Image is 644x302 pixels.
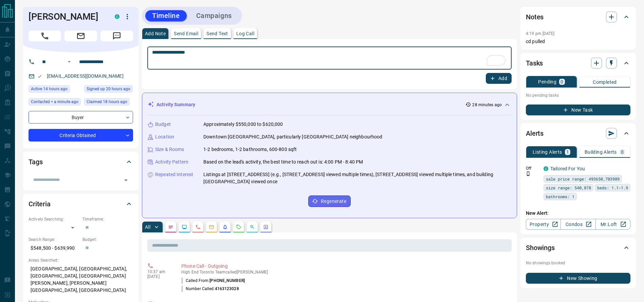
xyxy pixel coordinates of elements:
[203,146,297,153] p: 1-2 bedrooms, 1-2 bathrooms, 600-800 sqft
[526,273,630,284] button: New Showing
[155,158,188,166] p: Activity Pattern
[147,269,171,274] p: 10:37 am
[526,38,630,45] p: cd pulled
[29,85,81,95] div: Sun Sep 14 2025
[181,263,509,270] p: Phone Call - Outgoing
[31,86,68,92] span: Active 14 hours ago
[148,98,511,111] div: Activity Summary28 minutes ago
[526,55,630,71] div: Tasks
[538,79,556,84] p: Pending
[560,79,563,84] p: 0
[533,150,562,154] p: Listing Alerts
[84,85,133,95] div: Sun Sep 14 2025
[87,86,130,92] span: Signed up 20 hours ago
[526,105,630,115] button: New Task
[566,150,569,154] p: 1
[203,158,363,166] p: Based on the lead's activity, the best time to reach out is: 4:00 PM - 8:40 PM
[87,98,127,105] span: Claimed 18 hours ago
[308,195,351,207] button: Regenerate
[597,184,628,191] span: beds: 1.1-1.9
[29,129,133,141] div: Criteria Obtained
[29,263,133,296] p: [GEOGRAPHIC_DATA], [GEOGRAPHIC_DATA], [GEOGRAPHIC_DATA], [GEOGRAPHIC_DATA][PERSON_NAME], [PERSON_...
[181,286,239,292] p: Number Called:
[526,171,531,176] svg: Push Notification Only
[585,150,617,154] p: Building Alerts
[29,98,81,108] div: Mon Sep 15 2025
[526,128,544,139] h2: Alerts
[593,80,617,84] p: Completed
[209,278,245,283] span: [PHONE_NUMBER]
[203,121,283,128] p: Approximately $550,000 to $620,000
[115,14,119,19] div: condos.ca
[47,73,124,79] a: [EMAIL_ADDRESS][DOMAIN_NAME]
[65,31,97,41] span: Email
[145,225,150,229] p: All
[526,210,630,217] p: New Alert:
[145,31,166,36] p: Add Note
[29,257,133,263] p: Areas Searched:
[526,9,630,25] div: Notes
[147,274,171,279] p: [DATE]
[222,224,228,230] svg: Listing Alerts
[155,171,193,178] p: Repeated Interest
[526,58,543,69] h2: Tasks
[546,175,620,182] span: sale price range: 493650,703989
[526,31,555,36] p: 4:19 pm [DATE]
[486,73,512,84] button: Add
[82,216,133,222] p: Timeframe:
[550,166,585,171] a: Tailored For You
[152,50,507,67] textarea: To enrich screen reader interactions, please activate Accessibility in Grammarly extension settings
[29,199,51,209] h2: Criteria
[145,10,187,21] button: Timeline
[29,237,79,243] p: Search Range:
[263,224,269,230] svg: Agent Actions
[209,224,214,230] svg: Emails
[526,12,544,22] h2: Notes
[560,219,595,230] a: Condos
[621,150,624,154] p: 0
[236,224,241,230] svg: Requests
[526,165,539,171] p: Off
[189,10,239,21] button: Campaigns
[250,224,255,230] svg: Opportunities
[195,224,201,230] svg: Calls
[100,31,133,41] span: Message
[157,101,195,108] p: Activity Summary
[181,270,509,275] p: High End Toronto Team called [PERSON_NAME]
[168,224,173,230] svg: Notes
[37,74,42,79] svg: Email Valid
[29,11,105,22] h1: [PERSON_NAME]
[526,242,555,253] h2: Showings
[182,224,187,230] svg: Lead Browsing Activity
[595,219,630,230] a: Mr.Loft
[546,193,574,200] span: bathrooms: 1
[155,121,171,128] p: Budget
[29,156,42,167] h2: Tags
[29,216,79,222] p: Actively Searching:
[236,31,254,36] p: Log Call
[82,237,133,243] p: Budget:
[203,171,511,185] p: Listings at [STREET_ADDRESS] (e.g., [STREET_ADDRESS] viewed multiple times), [STREET_ADDRESS] vie...
[29,154,133,170] div: Tags
[215,286,239,291] span: 4163123028
[526,219,561,230] a: Property
[155,146,184,153] p: Size & Rooms
[544,166,548,171] div: condos.ca
[31,98,78,105] span: Contacted < a minute ago
[472,102,502,108] p: 28 minutes ago
[29,111,133,124] div: Buyer
[181,278,245,284] p: Called From:
[526,240,630,256] div: Showings
[526,90,630,100] p: No pending tasks
[546,184,591,191] span: size range: 540,878
[65,58,73,66] button: Open
[174,31,198,36] p: Send Email
[29,243,79,254] p: $548,500 - $639,990
[526,260,630,266] p: No showings booked
[84,98,133,108] div: Sun Sep 14 2025
[526,125,630,141] div: Alerts
[203,133,382,140] p: Downtown [GEOGRAPHIC_DATA], particularly [GEOGRAPHIC_DATA] neighbourhood
[121,175,131,185] button: Open
[29,31,61,41] span: Call
[206,31,228,36] p: Send Text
